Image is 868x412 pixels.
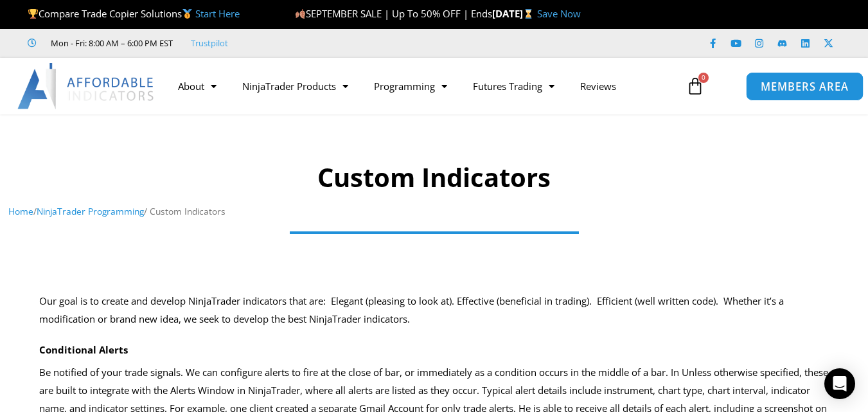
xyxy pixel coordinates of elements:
h1: Custom Indicators [8,159,860,195]
a: NinjaTrader Products [229,71,361,101]
img: 🏆 [28,9,38,19]
span: MEMBERS AREA [761,81,849,92]
img: ⌛ [524,9,533,19]
div: Our goal is to create and develop NinjaTrader indicators that are: Elegant (pleasing to look at).... [39,292,829,328]
img: LogoAI | Affordable Indicators – NinjaTrader [17,63,155,109]
a: Save Now [537,7,581,20]
div: Open Intercom Messenger [824,368,855,399]
a: Futures Trading [460,71,567,101]
a: About [165,71,229,101]
img: 🍂 [296,9,305,19]
a: NinjaTrader Programming [37,205,144,217]
a: Trustpilot [191,35,228,51]
span: SEPTEMBER SALE | Up To 50% OFF | Ends [295,7,492,20]
a: Start Here [195,7,240,20]
span: Compare Trade Copier Solutions [28,7,240,20]
a: Home [8,205,33,217]
strong: [DATE] [492,7,536,20]
nav: Menu [165,71,677,101]
a: MEMBERS AREA [746,71,864,100]
span: Mon - Fri: 8:00 AM – 6:00 PM EST [48,35,173,51]
span: 0 [698,73,709,83]
a: 0 [667,67,723,105]
img: 🥇 [182,9,192,19]
strong: Conditional Alerts [39,343,128,356]
a: Programming [361,71,460,101]
nav: Breadcrumb [8,203,860,220]
a: Reviews [567,71,629,101]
